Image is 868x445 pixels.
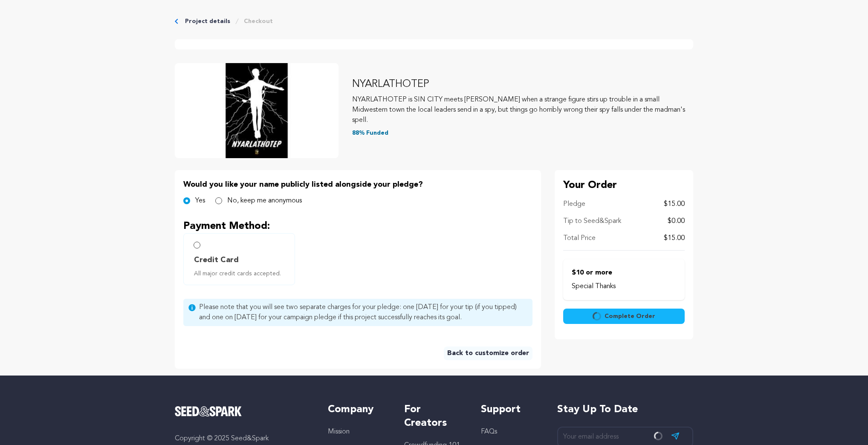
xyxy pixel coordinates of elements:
[481,428,497,435] a: FAQs
[199,302,527,323] span: Please note that you will see two separate charges for your pledge: one [DATE] for your tip (if y...
[563,179,685,192] p: Your Order
[481,403,540,416] h5: Support
[175,17,693,26] div: Breadcrumb
[185,17,230,26] a: Project details
[244,17,273,26] a: Checkout
[563,216,621,226] p: Tip to Seed&Spark
[194,254,239,266] span: Credit Card
[195,196,205,206] label: Yes
[605,312,655,321] span: Complete Order
[444,347,532,360] a: Back to customize order
[664,233,685,243] p: $15.00
[664,199,685,209] p: $15.00
[352,78,693,91] p: NYARLATHOTEP
[194,269,288,278] span: All major credit cards accepted.
[352,129,693,137] p: 88% Funded
[572,281,676,292] p: Special Thanks
[563,233,596,243] p: Total Price
[183,220,532,233] p: Payment Method:
[563,309,685,324] button: Complete Order
[175,406,311,416] a: Seed&Spark Homepage
[668,216,685,226] p: $0.00
[183,179,532,191] p: Would you like your name publicly listed alongside your pledge?
[557,403,693,416] h5: Stay up to date
[328,403,387,416] h5: Company
[572,268,676,278] p: $10 or more
[175,63,339,158] img: NYARLATHOTEP image
[328,428,350,435] a: Mission
[404,403,463,430] h5: For Creators
[563,199,585,209] p: Pledge
[227,196,302,206] label: No, keep me anonymous
[175,433,311,444] p: Copyright © 2025 Seed&Spark
[175,406,242,416] img: Seed&Spark Logo
[352,95,693,125] p: NYARLATHOTEP is SIN CITY meets [PERSON_NAME] when a strange figure stirs up trouble in a small Mi...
